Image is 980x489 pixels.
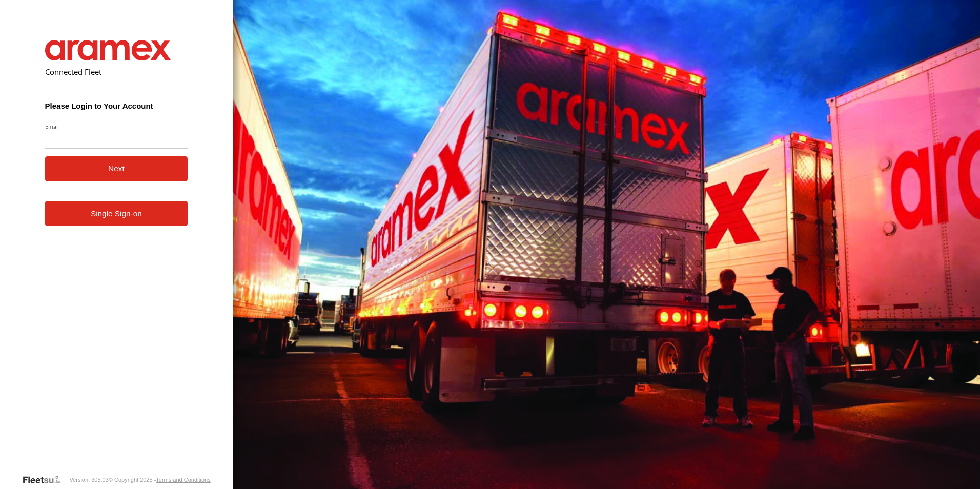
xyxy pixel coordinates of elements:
[45,101,188,110] h3: Please Login to Your Account
[69,477,108,483] div: Version: 305.03
[45,156,188,181] button: Next
[45,40,171,60] img: Aramex
[45,123,188,130] label: Email
[45,67,188,77] h2: Connected Fleet
[45,201,188,226] a: Single Sign-on
[156,477,210,483] a: Terms and Conditions
[22,475,69,485] a: Visit our Website
[109,477,211,483] div: © Copyright 2025 -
